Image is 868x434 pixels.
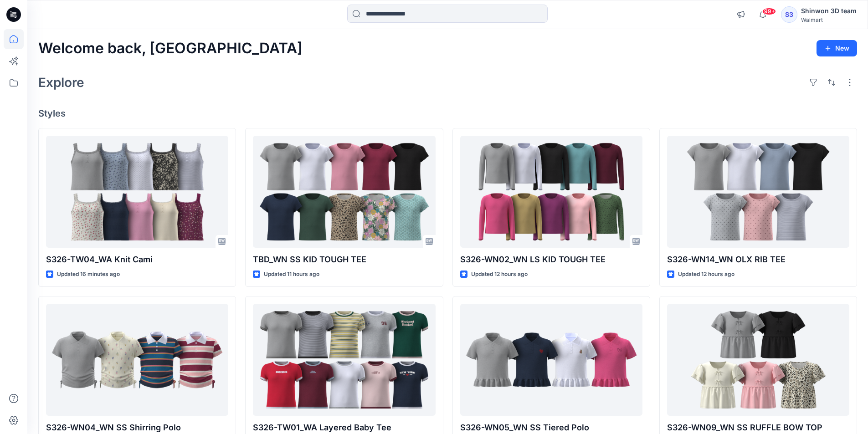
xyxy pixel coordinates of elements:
[38,108,857,119] h4: Styles
[460,304,642,416] a: S326-WN05_WN SS Tiered Polo
[46,136,228,248] a: S326-TW04_WA Knit Cami
[38,40,303,57] h2: Welcome back, [GEOGRAPHIC_DATA]
[253,253,435,266] p: TBD_WN SS KID TOUGH TEE
[762,8,776,15] span: 99+
[253,304,435,416] a: S326-TW01_WA Layered Baby Tee
[46,421,228,434] p: S326-WN04_WN SS Shirring Polo
[667,304,849,416] a: S326-WN09_WN SS RUFFLE BOW TOP
[38,75,84,90] h2: Explore
[460,136,642,248] a: S326-WN02_WN LS KID TOUGH TEE
[667,421,849,434] p: S326-WN09_WN SS RUFFLE BOW TOP
[57,270,120,279] p: Updated 16 minutes ago
[801,5,857,16] div: Shinwon 3D team
[253,421,435,434] p: S326-TW01_WA Layered Baby Tee
[817,40,857,56] button: New
[460,253,642,266] p: S326-WN02_WN LS KID TOUGH TEE
[46,253,228,266] p: S326-TW04_WA Knit Cami
[46,304,228,416] a: S326-WN04_WN SS Shirring Polo
[801,16,857,23] div: Walmart
[253,136,435,248] a: TBD_WN SS KID TOUGH TEE
[471,270,528,279] p: Updated 12 hours ago
[667,136,849,248] a: S326-WN14_WN OLX RIB TEE
[264,270,319,279] p: Updated 11 hours ago
[460,421,642,434] p: S326-WN05_WN SS Tiered Polo
[667,253,849,266] p: S326-WN14_WN OLX RIB TEE
[678,270,734,279] p: Updated 12 hours ago
[781,6,797,23] div: S3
